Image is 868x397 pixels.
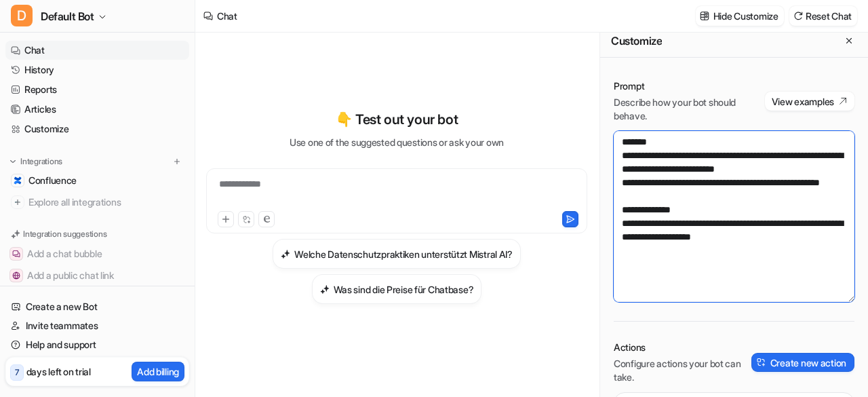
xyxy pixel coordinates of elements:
img: customize [700,11,709,21]
a: Chat [5,41,189,60]
p: Configure actions your bot can take. [614,357,751,384]
a: History [5,60,189,79]
p: Hide Customize [713,9,778,23]
p: Prompt [614,79,765,93]
button: Add billing [132,362,184,381]
img: reset [793,11,803,21]
p: Use one of the suggested questions or ask your own [290,135,504,149]
span: Default Bot [41,7,94,26]
p: 👇 Test out your bot [336,109,458,130]
div: Chat [217,9,237,23]
img: expand menu [8,157,18,166]
h3: Was sind die Preise für Chatbase? [334,282,474,297]
span: Confluence [28,174,77,187]
img: explore all integrations [11,195,24,209]
p: Actions [614,341,751,354]
button: Reset Chat [789,6,857,26]
button: Hide Customize [696,6,784,26]
a: Articles [5,100,189,119]
a: Customize [5,119,189,138]
button: Add a chat bubbleAdd a chat bubble [5,243,189,265]
span: D [11,5,33,26]
button: Was sind die Preise für Chatbase?Was sind die Preise für Chatbase? [312,274,482,304]
span: Explore all integrations [28,191,184,213]
a: Invite teammates [5,316,189,335]
p: Integrations [20,156,62,167]
p: Describe how your bot should behave. [614,96,765,123]
img: Confluence [14,176,22,185]
img: Add a public chat link [12,271,20,280]
img: menu_add.svg [172,157,182,166]
h3: Welche Datenschutzpraktiken unterstützt Mistral AI? [294,247,513,261]
img: Add a chat bubble [12,250,20,258]
button: Add a public chat linkAdd a public chat link [5,265,189,286]
p: days left on trial [26,364,91,379]
button: View examples [765,92,854,111]
a: ConfluenceConfluence [5,171,189,190]
button: Integrations [5,155,66,168]
img: create-action-icon.svg [757,358,766,367]
p: Add billing [137,364,179,379]
a: Reports [5,80,189,99]
a: Explore all integrations [5,193,189,212]
p: Integration suggestions [23,228,106,240]
button: Create new action [751,353,854,372]
button: Close flyout [841,33,857,49]
button: Welche Datenschutzpraktiken unterstützt Mistral AI?Welche Datenschutzpraktiken unterstützt Mistra... [273,239,521,269]
img: Was sind die Preise für Chatbase? [320,284,330,295]
a: Create a new Bot [5,297,189,316]
p: 7 [15,366,19,379]
img: Welche Datenschutzpraktiken unterstützt Mistral AI? [281,249,290,259]
a: Help and support [5,335,189,354]
h2: Customize [611,34,662,48]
